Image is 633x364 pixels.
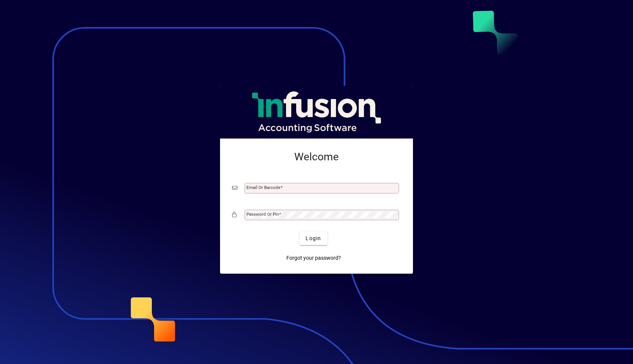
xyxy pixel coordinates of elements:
button: Login [300,231,327,245]
mat-label: Password or Pin [246,212,279,217]
h2: Welcome [232,151,401,163]
mat-label: Email or Barcode [246,185,280,190]
span: Forgot your password? [286,254,341,262]
a: Forgot your password? [283,251,344,265]
span: Login [306,235,321,242]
